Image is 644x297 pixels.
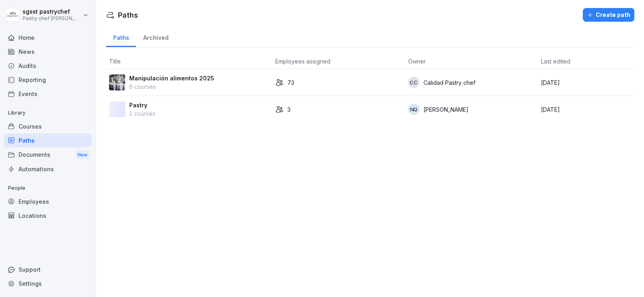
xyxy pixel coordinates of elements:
[4,182,92,195] p: People
[136,27,175,47] a: Archived
[4,262,92,277] div: Support
[287,78,294,87] p: 73
[4,59,92,73] a: Audits
[109,58,121,65] span: Title
[4,87,92,101] a: Events
[4,147,92,162] div: Documents
[129,74,214,82] p: Manipulación alimentos 2025
[408,77,419,88] div: Cc
[275,58,330,65] span: Employees assigned
[23,8,81,15] p: sgsst pastrychef
[23,16,81,21] p: Pastry chef [PERSON_NAME] y Cocina gourmet
[4,162,92,176] a: Automations
[287,105,291,114] p: 3
[423,105,469,114] p: [PERSON_NAME]
[408,104,419,115] div: NQ
[129,82,214,91] p: 6 courses
[423,78,475,87] p: Calidad Pastry chef
[587,10,630,19] div: Create path
[4,73,92,87] a: Reporting
[4,107,92,119] p: Library
[4,195,92,209] a: Employees
[583,8,634,22] button: Create path
[541,105,631,114] p: [DATE]
[4,209,92,223] a: Locations
[129,109,155,118] p: 2 courses
[129,101,155,109] p: Pastry
[118,10,138,20] h1: Paths
[76,150,89,160] div: New
[541,58,570,65] span: Last edited
[4,119,92,133] a: Courses
[4,147,92,162] a: DocumentsNew
[4,133,92,147] a: Paths
[106,27,136,47] a: Paths
[4,31,92,45] a: Home
[109,74,125,90] img: xrig9ngccgkbh355tbuziiw7.png
[541,78,631,87] p: [DATE]
[4,277,92,291] a: Settings
[408,58,426,65] span: Owner
[4,45,92,59] a: News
